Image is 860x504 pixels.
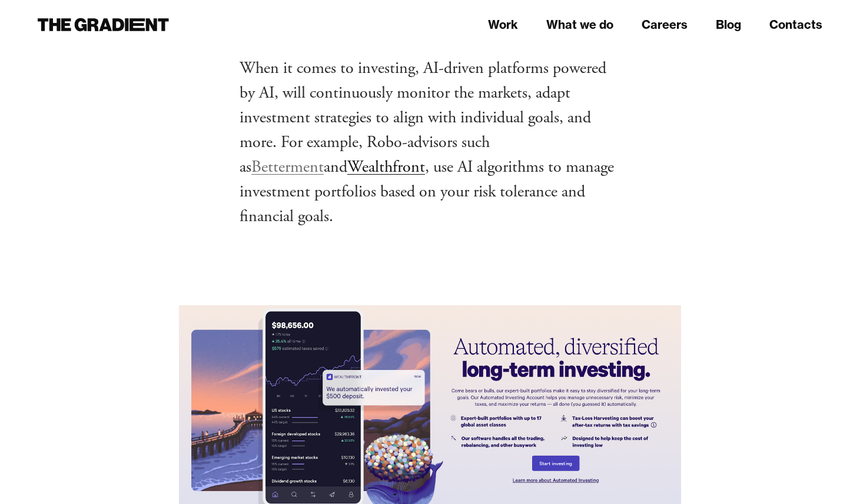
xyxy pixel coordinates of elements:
[488,16,518,34] a: Work
[347,156,425,178] a: Wealthfront
[240,255,620,279] p: ‍
[642,16,688,34] a: Careers
[240,56,620,229] p: When it comes to investing, AI-driven platforms powered by AI, will continuously monitor the mark...
[716,16,741,34] a: Blog
[769,16,822,34] a: Contacts
[251,156,324,178] a: Betterment
[546,16,613,34] a: What we do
